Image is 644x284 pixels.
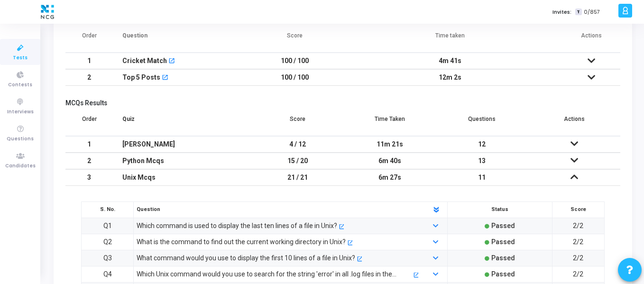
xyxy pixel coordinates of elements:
span: Passed [491,254,515,262]
td: Q4 [82,266,134,282]
span: Candidates [5,162,36,170]
td: 2 [65,153,113,169]
td: 11 [436,169,528,186]
td: 12m 2s [338,69,562,86]
th: Score [252,110,344,136]
div: 6m 27s [353,170,426,185]
mat-icon: open_in_new [339,224,344,229]
th: Score [252,26,338,53]
th: Time taken [338,26,562,53]
mat-icon: open_in_new [162,75,168,82]
mat-icon: open_in_new [168,58,175,65]
div: Which command is used to display the last ten lines of a file in Unix? [137,220,337,231]
span: T [575,9,581,16]
span: Passed [491,222,515,229]
td: 2 [65,69,113,86]
th: Time Taken [344,110,436,136]
th: Question [113,26,252,53]
th: Order [65,26,113,53]
td: 4m 41s [338,53,562,69]
span: 2/2 [573,270,583,278]
span: 2/2 [573,222,583,229]
div: Question [132,204,423,215]
span: 2/2 [573,238,583,246]
td: 1 [65,53,113,69]
img: logo [38,2,56,21]
span: Interviews [7,108,34,116]
div: Which Unix command would you use to search for the string 'error' in all .log files in the curren... [137,269,412,279]
span: Passed [491,270,515,278]
td: 3 [65,169,113,186]
div: What command would you use to display the first 10 lines of a file in Unix? [137,253,355,263]
h5: MCQs Results [65,99,620,107]
th: Actions [528,110,620,136]
td: 4 / 12 [252,136,344,153]
th: Actions [562,26,620,53]
div: Cricket Match [122,53,167,69]
div: Unix Mcqs [122,170,242,185]
th: Status [448,202,552,218]
span: Contests [8,81,32,89]
span: 0/857 [584,8,600,16]
div: 11m 21s [353,137,426,152]
th: Questions [436,110,528,136]
span: Passed [491,238,515,246]
th: S. No. [82,202,134,218]
td: 1 [65,136,113,153]
td: 15 / 20 [252,153,344,169]
mat-icon: open_in_new [347,240,352,246]
div: What is the command to find out the current working directory in Unix? [137,237,346,247]
th: Score [552,202,604,218]
td: 21 / 21 [252,169,344,186]
label: Invites: [552,8,571,16]
span: Questions [7,135,34,143]
td: Q1 [82,218,134,234]
td: 100 / 100 [252,69,338,86]
td: Q3 [82,250,134,266]
div: [PERSON_NAME] [122,137,242,152]
th: Quiz [113,110,252,136]
mat-icon: open_in_new [413,273,418,278]
mat-icon: open_in_new [357,257,362,262]
div: 6m 40s [353,153,426,169]
td: 100 / 100 [252,53,338,69]
div: Python Mcqs [122,153,242,169]
span: Tests [13,54,28,62]
div: Top 5 Posts [122,70,160,85]
td: 12 [436,136,528,153]
span: 2/2 [573,254,583,262]
td: Q2 [82,234,134,250]
th: Order [65,110,113,136]
td: 13 [436,153,528,169]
